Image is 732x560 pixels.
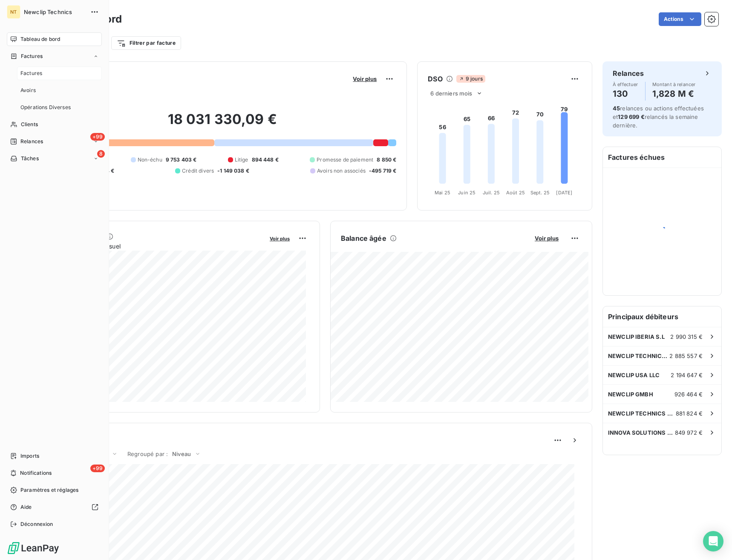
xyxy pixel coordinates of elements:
tspan: Août 25 [506,190,525,196]
span: 2 990 315 € [670,333,703,340]
a: Aide [7,500,102,514]
span: 9 jours [456,75,485,83]
tspan: Sept. 25 [530,190,550,196]
span: Promesse de paiement [317,156,373,164]
span: Clients [21,121,38,128]
span: +99 [90,465,105,472]
span: Voir plus [353,75,377,82]
img: Logo LeanPay [7,541,60,555]
span: Tableau de bord [20,35,60,43]
h2: 18 031 330,09 € [48,111,396,136]
span: 9 753 403 € [166,156,197,164]
span: Factures [21,52,43,60]
span: Montant à relancer [652,82,696,87]
button: Voir plus [350,75,379,83]
span: Notifications [20,469,52,477]
span: Opérations Diverses [20,104,71,111]
tspan: [DATE] [556,190,573,196]
span: 2 194 647 € [671,372,703,378]
h6: Balance âgée [341,233,386,243]
span: 6 derniers mois [430,90,472,97]
button: Voir plus [532,234,561,242]
tspan: Juil. 25 [483,190,500,196]
span: À effectuer [613,82,638,87]
span: 129 699 € [618,113,644,120]
span: 849 972 € [675,429,703,436]
span: 2 885 557 € [669,352,703,359]
span: Regroupé par : [127,450,168,457]
span: Tâches [21,155,39,162]
span: Paramètres et réglages [20,486,78,494]
h4: 1,828 M € [652,87,696,101]
h6: Principaux débiteurs [603,306,721,327]
h4: 130 [613,87,638,101]
span: Non-échu [138,156,162,164]
tspan: Mai 25 [435,190,450,196]
span: Voir plus [270,236,290,242]
span: Litige [235,156,248,164]
span: NEWCLIP TECHNICS AUSTRALIA PTY [608,352,669,359]
span: Niveau [172,450,191,457]
span: 8 [97,150,105,158]
button: Filtrer par facture [111,36,181,50]
span: Crédit divers [182,167,214,175]
span: Aide [20,503,32,511]
span: NEWCLIP TECHNICS JAPAN KK [608,410,676,417]
span: Relances [20,138,43,145]
span: Voir plus [535,235,559,242]
button: Voir plus [267,234,292,242]
span: Avoirs [20,87,36,94]
span: 926 464 € [674,391,703,398]
span: 45 [613,105,620,112]
span: -1 149 038 € [217,167,249,175]
span: relances ou actions effectuées et relancés la semaine dernière. [613,105,704,129]
span: 894 448 € [252,156,279,164]
span: Déconnexion [20,520,53,528]
span: 881 824 € [676,410,703,417]
span: 8 850 € [377,156,396,164]
span: Factures [20,69,42,77]
span: INNOVA SOLUTIONS SPA [608,429,675,436]
span: -495 719 € [369,167,397,175]
span: NEWCLIP GMBH [608,391,653,398]
span: NEWCLIP USA LLC [608,372,660,378]
span: Newclip Technics [24,9,85,15]
div: NT [7,5,20,19]
span: Chiffre d'affaires mensuel [48,242,264,251]
h6: Relances [613,68,644,78]
h6: DSO [428,74,442,84]
span: Imports [20,452,39,460]
span: +99 [90,133,105,141]
button: Actions [659,12,701,26]
span: NEWCLIP IBERIA S.L [608,333,665,340]
span: Avoirs non associés [317,167,366,175]
tspan: Juin 25 [458,190,476,196]
div: Open Intercom Messenger [703,531,723,551]
h6: Factures échues [603,147,721,167]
